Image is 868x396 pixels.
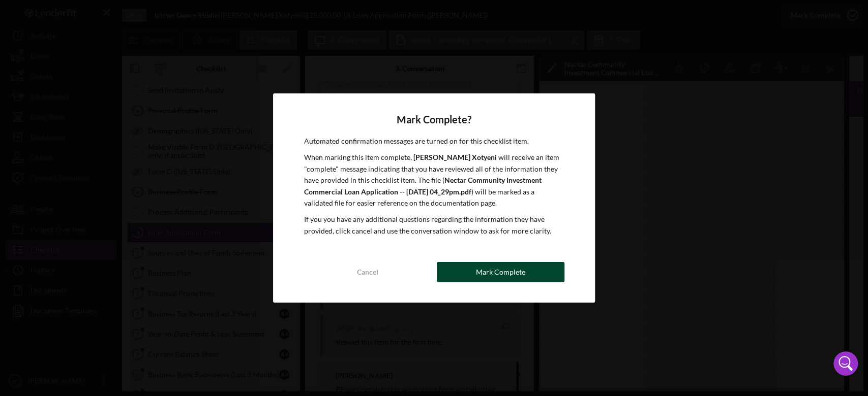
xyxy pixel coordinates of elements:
button: Cancel [304,262,431,282]
div: Open Intercom Messenger [833,351,858,376]
b: Nectar Community Investment Commercial Loan Application -- [DATE] 04_29pm.pdf [304,176,541,195]
p: If you you have any additional questions regarding the information they have provided, click canc... [304,214,564,237]
div: Cancel [357,262,378,282]
p: When marking this item complete, will receive an item "complete" message indicating that you have... [304,152,564,209]
p: Automated confirmation messages are turned on for this checklist item. [304,136,564,147]
div: Mark Complete [476,262,525,282]
b: [PERSON_NAME] Xotyeni [413,153,496,161]
h4: Mark Complete? [304,114,564,125]
button: Mark Complete [437,262,564,282]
